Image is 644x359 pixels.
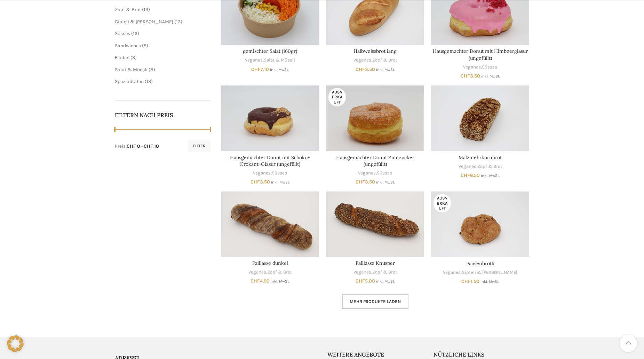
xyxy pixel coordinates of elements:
[251,278,260,284] span: CHF
[431,85,529,151] a: Malzmehrkornbrot
[245,57,263,64] a: Veganes
[434,351,530,358] h5: Nützliche Links
[326,170,424,177] div: ,
[271,279,289,284] small: inkl. MwSt.
[356,179,375,185] bdi: 3.50
[459,154,502,161] a: Malzmehrkornbrot
[115,111,211,119] h5: Filtern nach Preis
[356,66,375,72] bdi: 3.50
[431,269,529,276] div: ,
[353,57,371,64] a: Veganes
[264,57,295,64] a: Salat & Müesli
[251,66,269,72] bdi: 7.10
[431,191,529,257] a: Pausenbrötli
[433,48,528,61] a: Hausgemachter Donut mit Himbeerglasur (ungefüllt)
[251,278,270,284] bdi: 4.90
[127,143,140,149] span: CHF 0
[252,260,288,266] a: Paillasse dunkel
[377,170,392,177] a: Süsses
[144,43,146,49] span: 9
[251,179,260,185] span: CHF
[230,154,310,168] a: Hausgemachter Donut mit Schoko-Krokant-Glasur (ungefüllt)
[326,85,424,151] a: Hausgemachter Donut Zimtzucker (ungefüllt)
[221,269,319,276] div: ,
[350,299,401,304] span: Mehr Produkte laden
[188,140,210,152] button: Filter
[376,279,395,284] small: inkl. MwSt.
[466,260,494,267] a: Pausenbrötli
[253,170,271,177] a: Veganes
[477,163,502,170] a: Zopf & Brot
[327,351,423,358] h5: Weitere Angebote
[482,64,497,71] a: Süsses
[480,279,499,284] small: inkl. MwSt.
[271,180,290,185] small: inkl. MwSt.
[270,67,289,72] small: inkl. MwSt.
[481,74,500,79] small: inkl. MwSt.
[356,66,365,72] span: CHF
[267,269,292,276] a: Zopf & Brot
[176,19,181,25] span: 13
[115,31,130,36] a: Süsses
[272,170,287,177] a: Süsses
[115,43,141,49] a: Sandwiches
[431,64,529,71] div: ,
[248,269,266,276] a: Veganes
[115,7,141,13] a: Zopf & Brot
[328,88,346,106] span: Ausverkauft
[372,57,397,64] a: Zopf & Brot
[443,269,461,276] a: Veganes
[481,173,500,178] small: inkl. MwSt.
[356,179,365,185] span: CHF
[434,194,451,212] span: Ausverkauft
[353,48,397,54] a: Halbweissbrot lang
[221,85,319,151] a: Hausgemachter Donut mit Schoko-Krokant-Glasur (ungefüllt)
[243,48,297,54] a: gemischter Salat (160gr)
[431,163,529,170] div: ,
[144,7,148,13] span: 13
[358,170,376,177] a: Veganes
[372,269,397,276] a: Zopf & Brot
[342,294,408,309] a: Mehr Produkte laden
[115,79,144,84] a: Spezialitäten
[461,278,479,284] bdi: 1.50
[115,143,159,150] div: Preis: —
[353,269,371,276] a: Veganes
[221,57,319,64] div: ,
[461,278,471,284] span: CHF
[461,73,470,79] span: CHF
[376,180,395,185] small: inkl. MwSt.
[144,143,159,149] span: CHF 10
[132,55,135,60] span: 3
[146,79,151,84] span: 13
[356,260,395,266] a: Paillasse Knusper
[376,67,395,72] small: inkl. MwSt.
[461,172,470,178] span: CHF
[221,170,319,177] div: ,
[115,67,148,73] a: Salat & Müesli
[133,31,137,36] span: 16
[251,66,261,72] span: CHF
[251,179,270,185] bdi: 3.50
[326,269,424,276] div: ,
[461,73,480,79] bdi: 3.50
[150,67,153,73] span: 8
[620,335,637,352] a: Scroll to top button
[463,64,481,71] a: Veganes
[356,278,375,284] bdi: 5.00
[115,19,173,25] a: Gipfeli & [PERSON_NAME]
[115,55,129,60] a: Fladen
[326,57,424,64] div: ,
[459,163,476,170] a: Veganes
[356,278,365,284] span: CHF
[221,191,319,257] a: Paillasse dunkel
[336,154,414,168] a: Hausgemachter Donut Zimtzucker (ungefüllt)
[461,172,480,178] bdi: 6.50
